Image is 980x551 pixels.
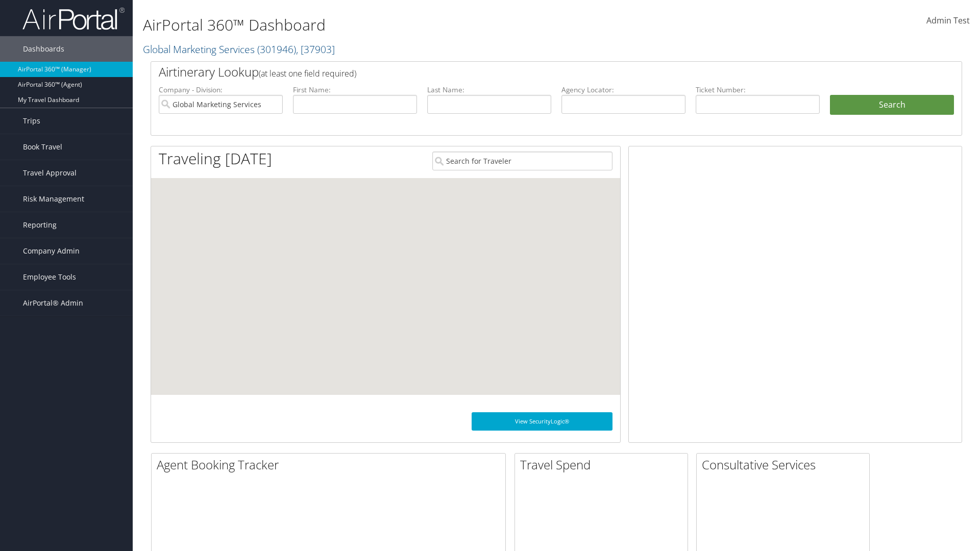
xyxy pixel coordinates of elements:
[22,7,125,31] img: airportal-logo.png
[926,5,970,37] a: Admin Test
[257,42,296,56] span: ( 301946 )
[702,456,869,473] h2: Consultative Services
[296,42,335,56] span: , [ 37903 ]
[23,238,80,264] span: Company Admin
[159,148,272,169] h1: Traveling [DATE]
[830,95,954,115] button: Search
[472,412,612,431] a: View SecurityLogic®
[293,85,417,95] label: First Name:
[157,456,505,473] h2: Agent Booking Tracker
[23,186,84,212] span: Risk Management
[432,152,612,170] input: Search for Traveler
[427,85,551,95] label: Last Name:
[23,264,76,290] span: Employee Tools
[23,36,64,62] span: Dashboards
[23,212,57,238] span: Reporting
[696,85,820,95] label: Ticket Number:
[159,85,283,95] label: Company - Division:
[143,42,335,56] a: Global Marketing Services
[520,456,688,473] h2: Travel Spend
[159,63,887,81] h2: Airtinerary Lookup
[143,14,694,36] h1: AirPortal 360™ Dashboard
[23,108,40,134] span: Trips
[23,134,62,160] span: Book Travel
[259,68,356,79] span: (at least one field required)
[23,160,77,186] span: Travel Approval
[561,85,685,95] label: Agency Locator:
[926,15,970,26] span: Admin Test
[23,290,83,316] span: AirPortal® Admin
